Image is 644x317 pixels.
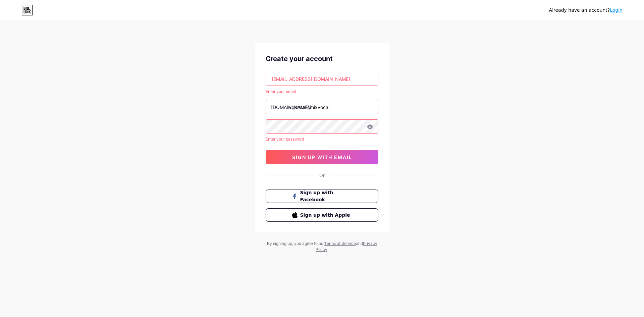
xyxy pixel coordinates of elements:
[266,72,378,86] input: Email
[266,89,378,95] div: Enter your email
[300,189,352,203] span: Sign up with Facebook
[271,104,311,111] div: [DOMAIN_NAME]/
[265,241,379,253] div: By signing up, you agree to our and .
[266,54,378,64] div: Create your account
[266,208,378,222] button: Sign up with Apple
[319,172,325,179] div: Or
[266,100,378,114] input: username
[549,7,623,14] div: Already have an account?
[266,136,378,142] div: Enter your password
[324,241,356,246] a: Terms of Service
[610,7,623,13] a: Login
[266,190,378,203] button: Sign up with Facebook
[300,212,352,219] span: Sign up with Apple
[266,150,378,164] button: sign up with email
[292,154,352,160] span: sign up with email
